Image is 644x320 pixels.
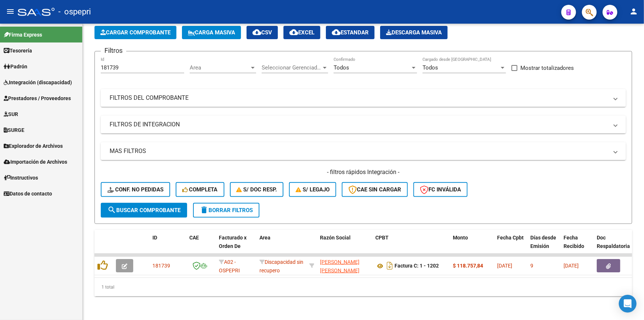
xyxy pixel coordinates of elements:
[193,203,259,218] button: Borrar Filtros
[107,186,163,193] span: Conf. no pedidas
[247,26,278,39] button: CSV
[380,26,448,39] button: Descarga Masiva
[326,26,375,39] button: Estandar
[348,186,401,193] span: CAE SIN CARGAR
[395,263,439,269] strong: Factura C: 1 - 1202
[176,182,224,197] button: Completa
[149,230,186,262] datatable-header-cell: ID
[110,147,608,155] mat-panel-title: MAS FILTROS
[190,64,249,71] span: Area
[252,28,261,37] mat-icon: cloud_download
[58,4,91,20] span: - ospepri
[342,182,408,197] button: CAE SIN CARGAR
[219,235,247,249] span: Facturado x Orden De
[4,190,52,198] span: Datos de contacto
[101,203,187,218] button: Buscar Comprobante
[372,230,450,262] datatable-header-cell: CPBT
[101,116,626,133] mat-expansion-panel-header: FILTROS DE INTEGRACION
[283,26,320,39] button: EXCEL
[530,235,556,249] span: Días desde Emisión
[182,26,241,39] button: Carga Masiva
[332,28,341,37] mat-icon: cloud_download
[413,182,468,197] button: FC Inválida
[256,230,306,262] datatable-header-cell: Area
[386,29,442,36] span: Descarga Masiva
[320,235,351,241] span: Razón Social
[4,110,18,118] span: SUR
[597,235,630,249] span: Doc Respaldatoria
[375,235,389,241] span: CPBT
[188,29,235,36] span: Carga Masiva
[380,26,448,39] app-download-masive: Descarga masiva de comprobantes (adjuntos)
[4,31,42,39] span: Firma Express
[320,259,359,273] span: [PERSON_NAME] [PERSON_NAME]
[100,29,171,36] span: Cargar Comprobante
[186,230,216,262] datatable-header-cell: CAE
[101,89,626,107] mat-expansion-panel-header: FILTROS DEL COMPROBANTE
[4,158,67,166] span: Importación de Archivos
[94,26,176,39] button: Cargar Comprobante
[497,235,524,241] span: Fecha Cpbt
[564,235,584,249] span: Fecha Recibido
[200,207,253,214] span: Borrar Filtros
[4,94,71,102] span: Prestadores / Proveedores
[450,230,494,262] datatable-header-cell: Monto
[494,230,527,262] datatable-header-cell: Fecha Cpbt
[6,7,15,16] mat-icon: menu
[252,29,272,36] span: CSV
[4,47,32,55] span: Tesorería
[423,64,438,71] span: Todos
[259,259,303,273] span: Discapacidad sin recupero
[110,120,608,129] mat-panel-title: FILTROS DE INTEGRACION
[94,278,632,296] div: 1 total
[619,295,637,313] div: Open Intercom Messenger
[101,142,626,160] mat-expansion-panel-header: MAS FILTROS
[317,230,372,262] datatable-header-cell: Razón Social
[259,235,271,241] span: Area
[385,260,395,272] i: Descargar documento
[4,78,72,86] span: Integración (discapacidad)
[4,174,38,182] span: Instructivos
[289,28,298,37] mat-icon: cloud_download
[629,7,638,16] mat-icon: person
[527,230,561,262] datatable-header-cell: Días desde Emisión
[182,186,218,193] span: Completa
[453,235,468,241] span: Monto
[107,207,180,214] span: Buscar Comprobante
[101,168,626,176] h4: - filtros rápidos Integración -
[564,263,579,269] span: [DATE]
[289,29,314,36] span: EXCEL
[420,186,461,193] span: FC Inválida
[262,64,321,71] span: Seleccionar Gerenciador
[4,142,63,150] span: Explorador de Archivos
[200,205,209,214] mat-icon: delete
[230,182,284,197] button: S/ Doc Resp.
[520,64,574,72] span: Mostrar totalizadores
[219,259,240,273] span: A02 - OSPEPRI
[296,186,330,193] span: S/ legajo
[152,263,170,269] span: 181739
[334,64,349,71] span: Todos
[561,230,594,262] datatable-header-cell: Fecha Recibido
[237,186,277,193] span: S/ Doc Resp.
[530,263,533,269] span: 9
[289,182,336,197] button: S/ legajo
[332,29,369,36] span: Estandar
[110,94,608,102] mat-panel-title: FILTROS DEL COMPROBANTE
[4,126,24,134] span: SURGE
[101,45,126,56] h3: Filtros
[320,258,369,273] div: 27368711891
[107,205,116,214] mat-icon: search
[216,230,256,262] datatable-header-cell: Facturado x Orden De
[497,263,512,269] span: [DATE]
[594,230,638,262] datatable-header-cell: Doc Respaldatoria
[453,263,483,269] strong: $ 118.757,84
[152,235,157,241] span: ID
[101,182,170,197] button: Conf. no pedidas
[189,235,199,241] span: CAE
[4,62,27,71] span: Padrón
